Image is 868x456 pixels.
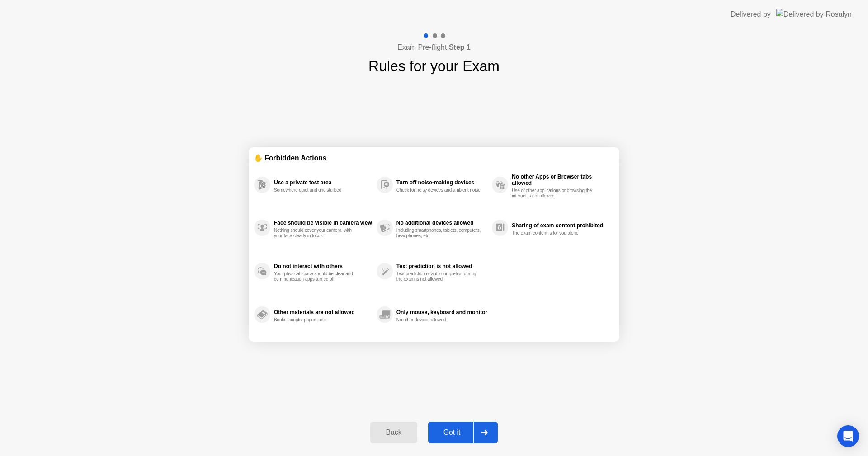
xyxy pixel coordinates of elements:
[396,317,482,323] div: No other devices allowed
[449,43,471,51] b: Step 1
[512,174,609,186] div: No other Apps or Browser tabs allowed
[431,428,473,437] div: Got it
[274,271,359,282] div: Your physical space should be clear and communication apps turned off
[368,55,500,77] h1: Rules for your Exam
[396,179,487,186] div: Turn off noise-making devices
[396,271,482,282] div: Text prediction or auto-completion during the exam is not allowed
[396,309,487,315] div: Only mouse, keyboard and monitor
[397,42,471,53] h4: Exam Pre-flight:
[274,228,359,239] div: Nothing should cover your camera, with your face clearly in focus
[396,228,482,239] div: Including smartphones, tablets, computers, headphones, etc.
[274,179,372,186] div: Use a private test area
[396,188,482,193] div: Check for noisy devices and ambient noise
[370,422,417,443] button: Back
[274,317,359,323] div: Books, scripts, papers, etc
[274,263,372,269] div: Do not interact with others
[396,220,487,226] div: No additional devices allowed
[512,188,597,199] div: Use of other applications or browsing the internet is not allowed
[731,9,771,20] div: Delivered by
[274,188,359,193] div: Somewhere quiet and undisturbed
[512,222,609,229] div: Sharing of exam content prohibited
[776,9,852,19] img: Delivered by Rosalyn
[512,230,597,236] div: The exam content is for you alone
[396,263,487,269] div: Text prediction is not allowed
[254,153,614,163] div: ✋ Forbidden Actions
[837,425,859,447] div: Open Intercom Messenger
[274,220,372,226] div: Face should be visible in camera view
[274,309,372,315] div: Other materials are not allowed
[428,422,498,443] button: Got it
[373,428,414,437] div: Back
